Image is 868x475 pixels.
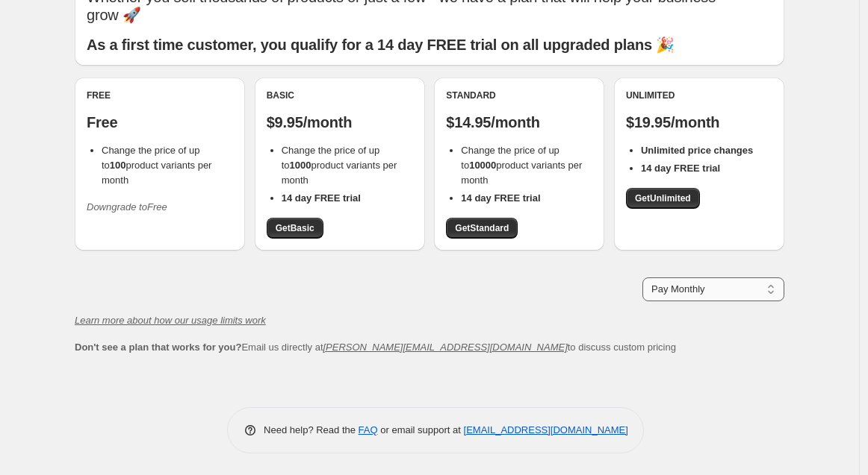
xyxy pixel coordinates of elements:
b: 14 day FREE trial [282,192,361,204]
i: Downgrade to Free [87,201,167,213]
div: Unlimited [626,89,772,101]
b: Don't see a plan that works for you? [75,342,241,353]
b: Unlimited price changes [641,145,753,156]
a: FAQ [359,424,378,435]
span: Need help? Read the [264,424,359,435]
a: GetStandard [446,218,518,239]
p: Free [87,113,233,131]
a: GetUnlimited [626,188,700,209]
p: $14.95/month [446,113,592,131]
span: Get Basic [276,222,314,234]
span: Change the price of up to product variants per month [282,145,397,186]
span: Get Unlimited [635,192,691,204]
button: Downgrade toFree [78,195,176,219]
div: Free [87,89,233,101]
b: 1000 [290,160,311,171]
span: Change the price of up to product variants per month [461,145,582,186]
span: Get Standard [455,222,509,234]
span: Change the price of up to product variants per month [102,145,211,186]
a: GetBasic [267,218,323,239]
b: 14 day FREE trial [641,163,720,174]
a: [EMAIL_ADDRESS][DOMAIN_NAME] [464,424,628,435]
a: Learn more about how our usage limits work [75,315,266,326]
p: $19.95/month [626,113,772,131]
b: 10000 [469,160,496,171]
span: or email support at [378,424,464,435]
b: 14 day FREE trial [461,192,540,204]
span: Email us directly at to discuss custom pricing [75,342,676,353]
b: As a first time customer, you qualify for a 14 day FREE trial on all upgraded plans 🎉 [87,37,675,53]
p: $9.95/month [267,113,413,131]
b: 100 [110,160,126,171]
a: [PERSON_NAME][EMAIL_ADDRESS][DOMAIN_NAME] [323,342,568,353]
div: Standard [446,89,592,101]
div: Basic [267,89,413,101]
